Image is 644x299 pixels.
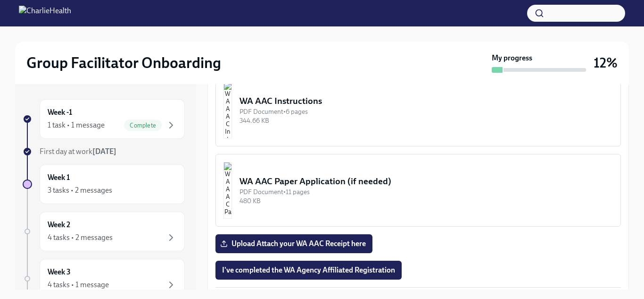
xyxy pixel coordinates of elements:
a: Week 24 tasks • 2 messages [23,212,185,251]
h6: Week 2 [48,220,70,230]
div: 1 task • 1 message [48,120,105,130]
button: WA AAC Paper Application (if needed)PDF Document•11 pages480 KB [215,154,621,227]
div: 4 tasks • 1 message [48,280,109,290]
img: WA AAC Instructions [223,82,232,138]
a: Week 13 tasks • 2 messages [23,164,185,204]
img: WA AAC Paper Application (if needed) [223,162,232,219]
h3: 12% [594,54,618,71]
span: Complete [124,122,162,129]
div: 480 KB [239,196,613,205]
a: Week -11 task • 1 messageComplete [23,99,185,139]
h6: Week 3 [48,267,71,277]
button: WA AAC InstructionsPDF Document•6 pages344.66 KB [215,74,621,146]
div: PDF Document • 6 pages [239,107,613,116]
h6: Week 1 [48,172,70,183]
button: I've completed the WA Agency Affiliated Registration [215,261,402,280]
div: 344.66 KB [239,116,613,125]
a: First day at work[DATE] [23,146,185,157]
div: 3 tasks • 2 messages [48,185,112,196]
div: WA AAC Instructions [239,95,613,107]
img: CharlieHealth [19,6,71,21]
div: PDF Document • 11 pages [239,188,613,196]
strong: [DATE] [92,147,116,156]
span: Upload Attach your WA AAC Receipt here [222,239,366,248]
span: First day at work [40,147,116,156]
h2: Group Facilitator Onboarding [26,53,221,72]
h6: Week -1 [48,107,72,118]
strong: My progress [492,53,532,63]
a: Week 34 tasks • 1 message [23,259,185,299]
div: 4 tasks • 2 messages [48,232,113,243]
div: WA AAC Paper Application (if needed) [239,175,613,188]
label: Upload Attach your WA AAC Receipt here [215,234,372,253]
span: I've completed the WA Agency Affiliated Registration [222,265,395,275]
